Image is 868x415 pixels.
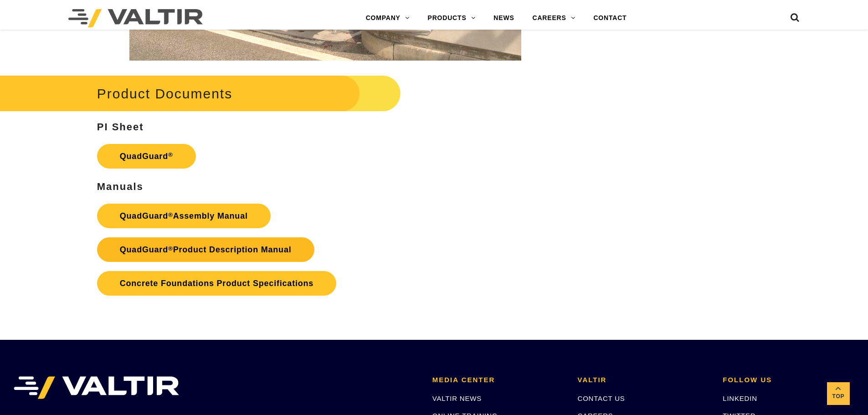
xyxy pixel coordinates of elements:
strong: PI Sheet [97,121,144,133]
a: COMPANY [357,9,419,27]
sup: ® [168,245,173,252]
a: QuadGuard®Assembly Manual [97,204,271,228]
strong: Manuals [97,181,144,192]
sup: ® [168,151,173,158]
a: LINKEDIN [723,395,757,402]
img: VALTIR [14,376,179,399]
h2: VALTIR [578,376,709,384]
a: QuadGuard® [97,144,196,169]
a: CONTACT [584,9,636,27]
a: Concrete Foundations Product Specifications [97,271,336,296]
sup: ® [168,211,173,218]
a: PRODUCTS [419,9,485,27]
h2: MEDIA CENTER [432,376,564,384]
span: Top [827,391,850,402]
a: Top [827,382,850,405]
h2: FOLLOW US [723,376,854,384]
a: CAREERS [524,9,585,27]
img: Valtir [68,9,203,27]
a: NEWS [484,9,523,27]
a: QuadGuard®Product Description Manual [97,237,314,262]
a: CONTACT US [578,395,625,402]
a: VALTIR NEWS [432,395,482,402]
